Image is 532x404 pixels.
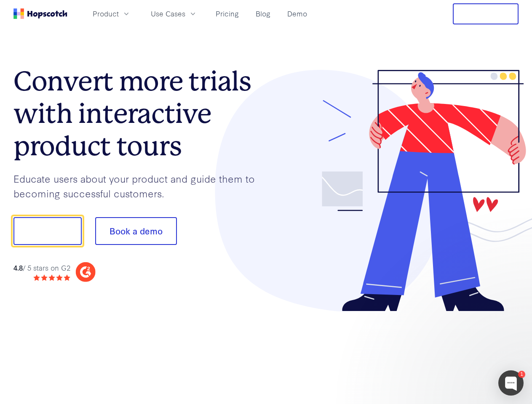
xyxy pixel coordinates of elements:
button: Free Trial [453,3,519,24]
div: 1 [518,371,525,378]
span: Product [93,8,119,19]
button: Book a demo [95,217,177,245]
h1: Convert more trials with interactive product tours [13,65,266,162]
div: / 5 stars on G2 [13,263,70,273]
button: Use Cases [146,7,202,21]
button: Product [88,7,136,21]
strong: 4.8 [13,263,23,272]
button: Show me! [13,217,82,245]
a: Demo [284,7,310,21]
a: Pricing [212,7,242,21]
span: Use Cases [151,8,185,19]
a: Blog [252,7,274,21]
a: Home [13,8,67,19]
p: Educate users about your product and guide them to becoming successful customers. [13,171,266,200]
